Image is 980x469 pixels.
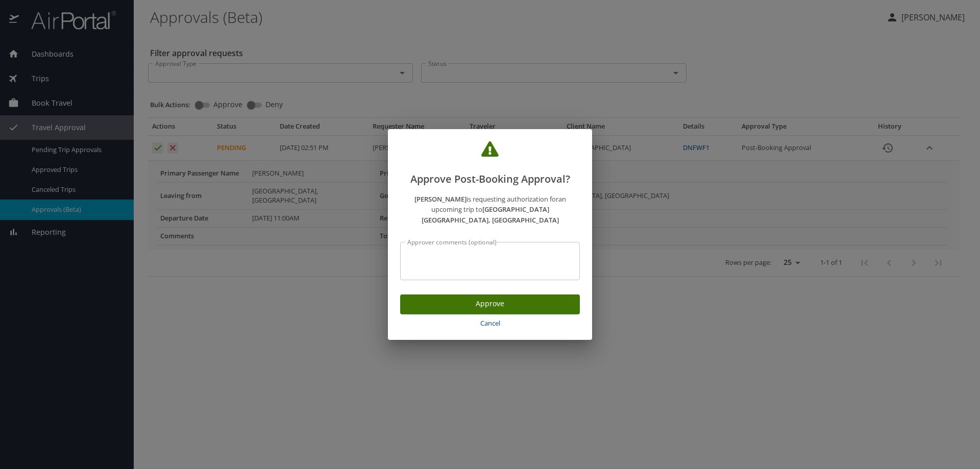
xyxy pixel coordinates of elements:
strong: [PERSON_NAME] [414,194,467,204]
strong: [GEOGRAPHIC_DATA] [GEOGRAPHIC_DATA], [GEOGRAPHIC_DATA] [422,205,559,225]
p: is requesting authorization for an upcoming trip to [400,194,580,226]
h2: Approve Post-Booking Approval? [400,141,580,187]
span: Approve [408,298,572,310]
span: Cancel [404,317,576,329]
button: Approve [400,294,580,314]
button: Cancel [400,314,580,332]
